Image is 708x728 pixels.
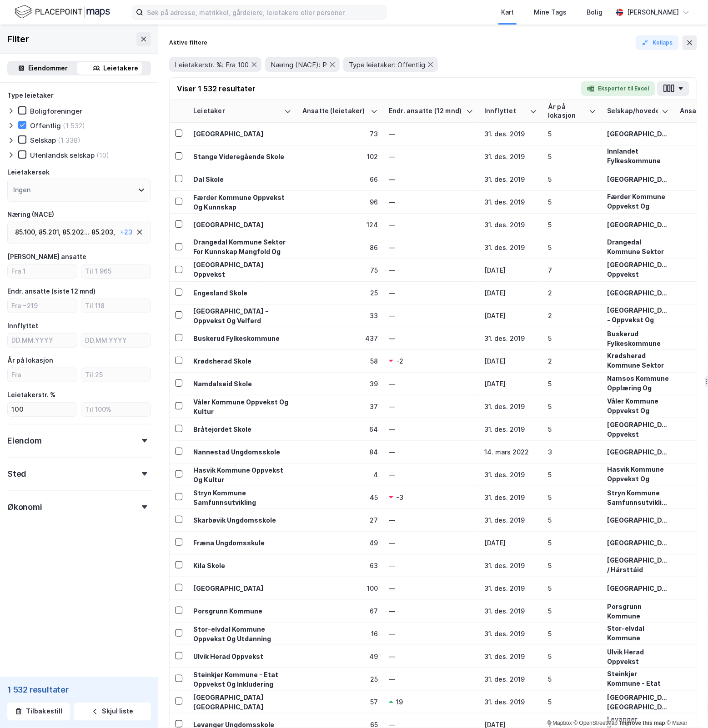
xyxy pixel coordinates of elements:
[607,146,669,184] div: Innlandet Fylkeskommune Kompetanse Og Tannhelse
[484,493,537,502] div: 31. des. 2019
[607,305,669,334] div: [GEOGRAPHIC_DATA] - Oppvekst Og Velferd
[302,197,378,207] div: 96
[548,697,596,707] div: 5
[169,39,208,46] div: Aktive filtere
[389,152,473,161] div: —
[548,583,596,593] div: 5
[7,32,29,46] div: Filter
[193,670,291,689] div: Steinkjer Kommune - Etat Oppvekst Og Inkludering
[574,720,618,727] a: OpenStreetMap
[30,107,82,115] div: Boligforeninger
[484,629,537,638] div: 31. des. 2019
[302,424,378,434] div: 64
[91,227,115,238] div: 85.203 ,
[484,674,537,684] div: 31. des. 2019
[484,356,537,366] div: [DATE]
[302,243,378,252] div: 86
[607,447,669,457] div: [GEOGRAPHIC_DATA]
[484,152,537,161] div: 31. des. 2019
[389,538,473,548] div: —
[389,220,473,229] div: —
[13,184,30,195] div: Ingen
[607,555,669,584] div: [GEOGRAPHIC_DATA] / Hársttáid Suohkan
[548,220,596,229] div: 5
[193,356,291,366] div: Krødsherad Skole
[96,151,109,160] div: (10)
[7,90,54,101] div: Type leietaker
[8,403,77,416] input: Fra 100%
[302,107,367,115] div: Ansatte (leietaker)
[193,447,291,457] div: Nannestad Ungdomsskole
[349,60,425,69] span: Type leietaker: Offentlig
[548,243,596,252] div: 5
[7,167,50,178] div: Leietakersøk
[389,583,473,593] div: —
[548,470,596,479] div: 5
[302,447,378,457] div: 84
[484,243,537,252] div: 31. des. 2019
[547,720,572,727] a: Mapbox
[302,356,378,366] div: 58
[587,7,603,18] div: Bolig
[302,311,378,320] div: 33
[302,561,378,570] div: 63
[627,7,679,18] div: [PERSON_NAME]
[389,606,473,616] div: —
[193,465,291,484] div: Hasvik Kommune Oppvekst Og Kultur
[548,402,596,411] div: 5
[193,260,291,289] div: [GEOGRAPHIC_DATA] Oppvekst [GEOGRAPHIC_DATA]
[193,379,291,389] div: Namdalseid Skole
[7,684,151,695] div: 1 532 resultater
[389,515,473,525] div: —
[548,629,596,638] div: 5
[534,7,567,18] div: Mine Tags
[302,402,378,411] div: 37
[63,121,85,130] div: (1 532)
[607,351,669,379] div: Krødsherad Kommune Sektor For Oppvekst
[193,624,291,643] div: Stor-elvdal Kommune Oppvekst Og Utdanning
[193,488,291,507] div: Stryn Kommune Samfunnsutvikling
[389,107,462,115] div: Endr. ansatte (12 mnd)
[484,424,537,434] div: 31. des. 2019
[8,334,77,347] input: DD.MM.YYYY
[607,623,669,662] div: Stor-elvdal Kommune Oppvekst Og Utdanning
[548,424,596,434] div: 5
[7,389,55,400] div: Leietakerstr. %
[7,502,42,513] div: Økonomi
[193,583,291,593] div: [GEOGRAPHIC_DATA]
[7,469,26,479] div: Sted
[548,379,596,389] div: 5
[271,60,327,69] span: Næring (NACE): P
[484,515,537,525] div: 31. des. 2019
[548,197,596,207] div: 5
[389,470,473,479] div: —
[548,538,596,548] div: 5
[389,402,473,411] div: —
[193,424,291,434] div: Bråtejordet Skole
[607,288,669,298] div: [GEOGRAPHIC_DATA]
[193,515,291,525] div: Skarbøvik Ungdomsskole
[548,265,596,275] div: 7
[663,684,708,728] div: Kontrollprogram for chat
[7,286,95,297] div: Endr. ansatte (siste 12 mnd)
[193,693,291,712] div: [GEOGRAPHIC_DATA] [GEOGRAPHIC_DATA]
[548,311,596,320] div: 2
[484,583,537,593] div: 31. des. 2019
[548,515,596,525] div: 5
[302,152,378,161] div: 102
[389,629,473,638] div: —
[548,652,596,661] div: 5
[484,447,537,457] div: 14. mars 2022
[30,151,95,160] div: Utenlandsk selskap
[389,652,473,661] div: —
[548,561,596,570] div: 5
[104,63,139,74] div: Leietakere
[607,329,669,348] div: Buskerud Fylkeskommune
[302,652,378,661] div: 49
[484,220,537,229] div: 31. des. 2019
[484,175,537,184] div: 31. des. 2019
[607,192,669,220] div: Færder Kommune Oppvekst Og Kunnskap
[193,561,291,570] div: Kila Skole
[8,264,77,278] input: Fra 1
[81,368,151,382] input: Til 25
